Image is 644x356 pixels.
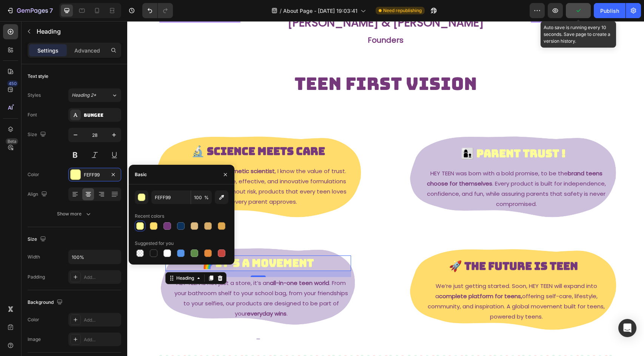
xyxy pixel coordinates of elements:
[84,172,106,178] div: FEFF99
[28,274,45,280] div: Padding
[294,260,484,300] p: We’re just getting started. Soon, HEY TEEN will expand into a offering self-care, lifestyle, comm...
[84,274,119,281] div: Add...
[64,123,198,137] strong: 🔬 Science Meets Care
[45,257,223,297] p: HEY TEEN is not just a store, it’s an . From your bathroom shelf to your school bag, from your fr...
[135,171,147,178] div: Basic
[28,336,41,343] div: Image
[68,88,121,102] button: Heading 2*
[32,217,230,316] div: Background Image
[37,46,59,54] p: Settings
[142,3,173,18] div: Undo/Redo
[7,80,18,87] div: 450
[42,145,220,186] p: As a , I know the value of trust. That’s why we use safe, effective, and innovative formulations ...
[84,317,119,323] div: Add...
[28,254,40,260] div: Width
[26,104,236,209] div: Background Image
[127,21,644,356] iframe: To enrich screen reader interactions, please activate Accessibility in Grammarly extension settings
[300,148,475,166] strong: brand teens choose for themselves
[37,27,118,36] p: Heading
[281,104,491,209] div: Background Image
[28,189,49,200] div: Align
[28,207,121,221] button: Show more
[74,46,100,54] p: Advanced
[143,258,202,266] strong: all-in-one teen world
[618,319,636,337] div: Open Intercom Messenger
[49,6,53,15] p: 7
[283,7,357,15] span: About Page - [DATE] 19:03:41
[120,288,159,296] strong: everyday wins
[240,14,276,24] strong: Founders
[72,92,96,99] span: Heading 2*
[28,297,64,308] div: Background
[28,92,41,99] div: Styles
[600,7,619,15] div: Publish
[48,254,68,260] div: Heading
[287,125,485,140] h2: To enrich screen reader interactions, please activate Accessibility in Grammarly extension settings
[28,171,39,178] div: Color
[312,271,395,279] strong: complete platform for teens,
[69,250,121,264] input: Auto
[281,217,491,322] div: Background Image
[55,146,148,154] strong: mother and a cosmetic scientist
[322,238,451,252] strong: 🚀 The Future is Teen
[28,130,48,140] div: Size
[383,7,422,14] span: Need republishing
[28,234,48,245] div: Size
[28,316,39,323] div: Color
[594,3,626,18] button: Publish
[204,194,209,201] span: %
[57,210,92,218] div: Show more
[294,147,484,188] p: HEY TEEN was born with a bold promise, to be the . Every product is built for independence, confi...
[135,240,174,247] div: Suggested for you
[75,235,186,249] strong: 🌈It’s a Movement
[288,125,484,139] p: ⁠⁠⁠⁠⁠⁠⁠
[151,190,191,204] input: Eg: FFFFFF
[84,336,119,343] div: Add...
[6,138,18,144] div: Beta
[28,111,37,118] div: Font
[135,213,164,220] div: Recent colors
[280,7,282,15] span: /
[334,125,439,139] strong: 👩‍👦 Parent Trust !
[28,73,48,80] div: Text style
[3,3,56,18] button: 7
[84,112,119,119] div: Bungee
